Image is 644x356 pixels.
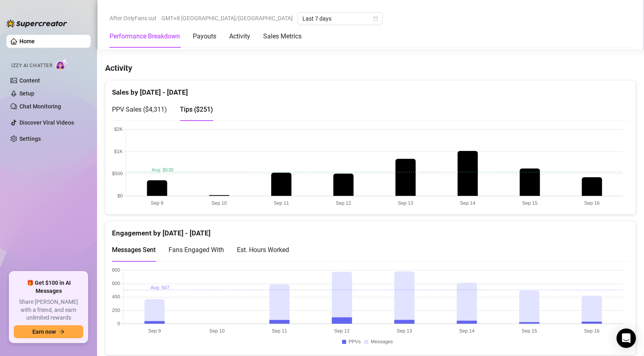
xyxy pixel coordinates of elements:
[169,246,224,254] span: Fans Engaged With
[19,77,40,84] a: Content
[19,136,41,142] a: Settings
[11,62,52,70] span: Izzy AI Chatter
[373,16,378,21] span: calendar
[263,32,302,41] div: Sales Metrics
[110,32,180,41] div: Performance Breakdown
[617,328,636,348] div: Open Intercom Messenger
[32,328,56,335] span: Earn now
[19,103,61,110] a: Chat Monitoring
[19,119,74,126] a: Discover Viral Videos
[105,62,636,74] h4: Activity
[112,81,629,98] div: Sales by [DATE] - [DATE]
[112,246,156,254] span: Messages Sent
[19,90,34,97] a: Setup
[112,221,629,239] div: Engagement by [DATE] - [DATE]
[14,325,83,338] button: Earn nowarrow-right
[229,32,250,41] div: Activity
[302,13,378,25] span: Last 7 days
[14,279,83,295] span: 🎁 Get $100 in AI Messages
[6,19,67,28] img: logo-BBDzfeDw.svg
[55,59,68,70] img: AI Chatter
[112,106,167,113] span: PPV Sales ( $4,311 )
[193,32,216,41] div: Payouts
[237,245,289,255] div: Est. Hours Worked
[19,38,35,44] a: Home
[59,329,65,335] span: arrow-right
[161,12,293,24] span: GMT+8 [GEOGRAPHIC_DATA]/[GEOGRAPHIC_DATA]
[14,298,83,322] span: Share [PERSON_NAME] with a friend, and earn unlimited rewards
[110,12,156,24] span: After OnlyFans cut
[180,106,213,113] span: Tips ( $251 )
